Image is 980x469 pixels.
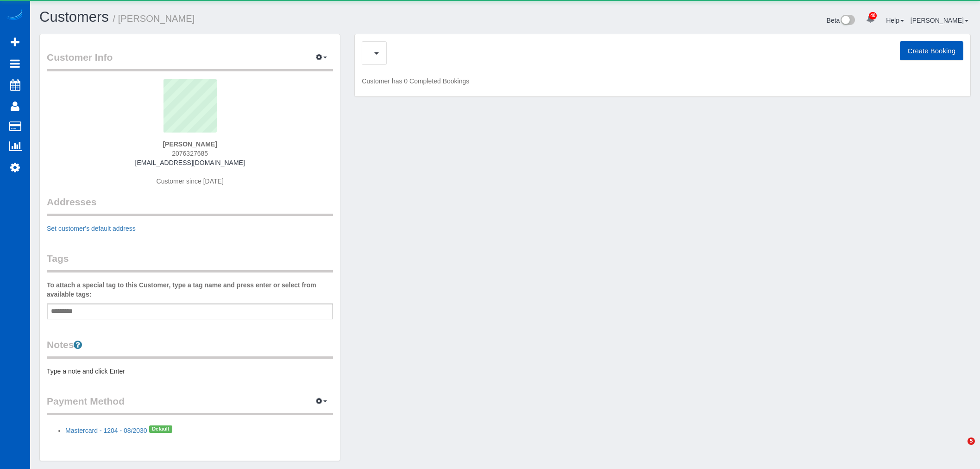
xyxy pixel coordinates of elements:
a: Set customer's default address [47,225,136,232]
span: Default [149,425,172,433]
img: New interface [840,15,855,27]
p: Customer has 0 Completed Bookings [362,76,963,86]
a: Help [886,17,904,24]
button: Create Booking [900,41,963,61]
a: Beta [827,17,855,24]
legend: Customer Info [47,51,333,71]
iframe: Intercom live chat [949,437,971,460]
span: 2076327685 [172,150,208,157]
legend: Payment Method [47,394,333,415]
label: To attach a special tag to this Customer, type a tag name and press enter or select from availabl... [47,280,333,299]
img: Automaid Logo [6,9,24,22]
pre: Type a note and click Enter [47,367,333,376]
a: 40 [861,9,879,30]
a: [PERSON_NAME] [911,17,968,24]
span: Customer since [DATE] [157,177,224,185]
a: [EMAIL_ADDRESS][DOMAIN_NAME] [135,159,245,166]
small: / [PERSON_NAME] [113,13,195,24]
span: 40 [869,12,877,19]
legend: Notes [47,338,333,359]
legend: Tags [47,252,333,273]
span: 5 [967,437,975,445]
a: Mastercard - 1204 - 08/2030 [65,427,147,434]
a: Customers [39,9,109,25]
strong: [PERSON_NAME] [163,140,217,148]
